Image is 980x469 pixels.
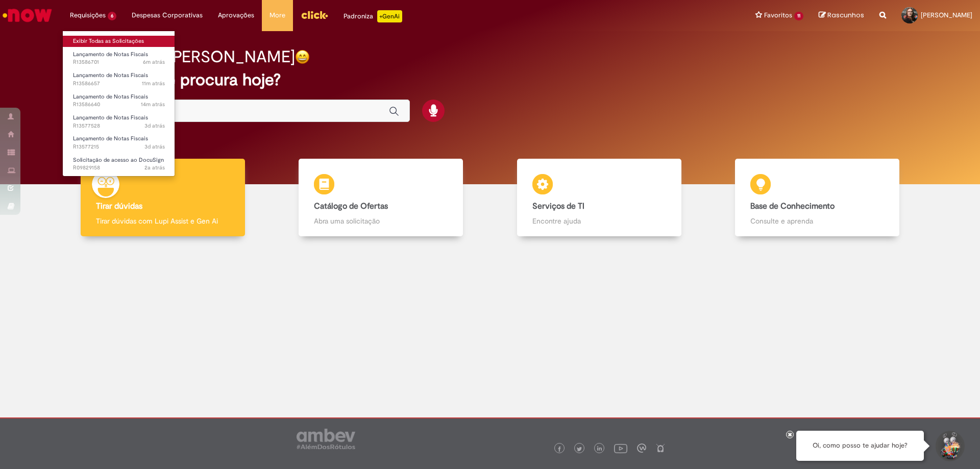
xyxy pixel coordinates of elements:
[96,201,142,211] b: Tirar dúvidas
[142,80,165,87] time: 01/10/2025 15:19:55
[73,58,165,66] span: R13586701
[557,447,562,452] img: logo_footer_facebook.png
[54,159,272,237] a: Tirar dúvidas Tirar dúvidas com Lupi Assist e Gen Ai
[73,135,148,142] span: Lançamento de Notas Fiscais
[63,155,175,174] a: Aberto R09829158 : Solicitação de acesso ao DocuSign
[314,201,388,211] b: Catálogo de Ofertas
[144,122,165,130] span: 3d atrás
[96,216,230,226] p: Tirar dúvidas com Lupi Assist e Gen Ai
[73,114,148,121] span: Lançamento de Notas Fiscais
[144,143,165,151] span: 3d atrás
[796,431,924,461] div: Oi, como posso te ajudar hoje?
[143,58,165,66] span: 6m atrás
[269,10,285,20] span: More
[88,48,295,66] h2: Boa tarde, [PERSON_NAME]
[73,164,165,172] span: R09829158
[314,216,448,226] p: Abra uma solicitação
[532,201,584,211] b: Serviços de TI
[750,201,835,211] b: Base de Conhecimento
[73,93,148,101] span: Lançamento de Notas Fiscais
[656,443,665,453] img: logo_footer_naosei.png
[63,91,175,110] a: Aberto R13586640 : Lançamento de Notas Fiscais
[143,58,165,66] time: 01/10/2025 15:25:28
[73,71,148,79] span: Lançamento de Notas Fiscais
[73,51,148,58] span: Lançamento de Notas Fiscais
[63,112,175,131] a: Aberto R13577528 : Lançamento de Notas Fiscais
[532,216,666,226] p: Encontre ajuda
[708,159,927,237] a: Base de Conhecimento Consulte e aprenda
[764,10,792,20] span: Favoritos
[1,5,54,26] img: ServiceNow
[63,49,175,68] a: Aberto R13586701 : Lançamento de Notas Fiscais
[614,441,627,455] img: logo_footer_youtube.png
[144,143,165,151] time: 29/09/2025 14:22:40
[73,101,165,109] span: R13586640
[301,7,328,22] img: click_logo_yellow_360x200.png
[827,10,864,20] span: Rascunhos
[750,216,884,226] p: Consulte e aprenda
[934,431,965,461] button: Iniciar Conversa de Suporte
[794,12,803,20] span: 11
[637,443,646,453] img: logo_footer_workplace.png
[63,133,175,152] a: Aberto R13577215 : Lançamento de Notas Fiscais
[142,80,165,87] span: 11m atrás
[70,10,106,20] span: Requisições
[63,70,175,89] a: Aberto R13586657 : Lançamento de Notas Fiscais
[819,11,864,20] a: Rascunhos
[921,11,972,19] span: [PERSON_NAME]
[73,156,164,164] span: Solicitação de acesso ao DocuSign
[344,10,402,22] div: Padroniza
[63,36,175,47] a: Exibir Todas as Solicitações
[490,159,708,237] a: Serviços de TI Encontre ajuda
[144,164,165,171] time: 25/04/2023 08:43:56
[377,10,402,22] p: +GenAi
[295,50,310,64] img: happy-face.png
[73,80,165,88] span: R13586657
[144,164,165,171] span: 2a atrás
[577,447,582,452] img: logo_footer_twitter.png
[141,101,165,108] span: 14m atrás
[108,12,116,20] span: 6
[141,101,165,108] time: 01/10/2025 15:17:39
[73,143,165,151] span: R13577215
[218,10,254,20] span: Aprovações
[272,159,491,237] a: Catálogo de Ofertas Abra uma solicitação
[132,10,203,20] span: Despesas Corporativas
[597,446,602,452] img: logo_footer_linkedin.png
[297,429,355,449] img: logo_footer_ambev_rotulo_gray.png
[88,71,892,89] h2: O que você procura hoje?
[144,122,165,130] time: 29/09/2025 15:00:57
[62,31,175,177] ul: Requisições
[73,122,165,130] span: R13577528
